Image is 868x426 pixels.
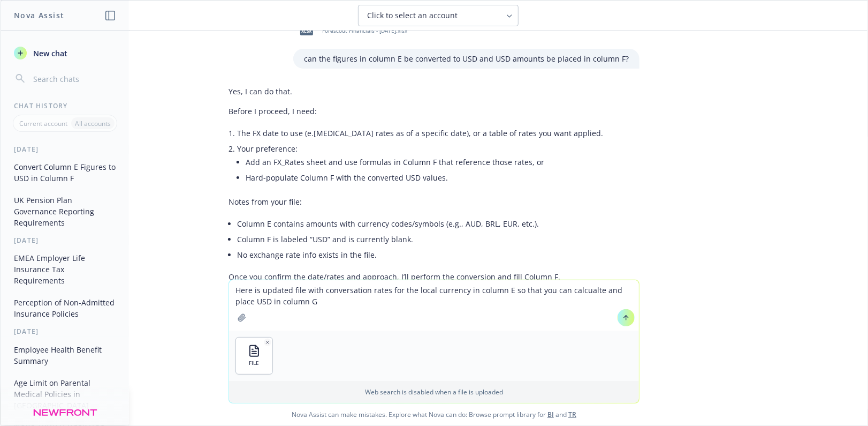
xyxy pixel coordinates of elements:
input: Search chats [31,71,116,86]
a: BI [547,410,554,419]
span: Nova Assist can make mistakes. Explore what Nova can do: Browse prompt library for and [5,403,863,425]
p: All accounts [75,119,111,128]
li: The FX date to use (e.[MEDICAL_DATA] rates as of a specific date), or a table of rates you want a... [237,125,603,141]
li: Column F is labeled “USD” and is currently blank. [237,231,603,247]
div: xlsxForescout Financials - [DATE].xlsx [293,18,409,44]
button: UK Pension Plan Governance Reporting Requirements [10,191,120,231]
div: Chat History [1,101,129,110]
div: [DATE] [1,236,129,245]
li: No exchange rate info exists in the file. [237,247,603,263]
button: FILE [236,338,272,374]
span: New chat [31,48,67,59]
p: Notes from your file: [229,196,603,207]
p: Once you confirm the date/rates and approach, I’ll perform the conversion and fill Column F. [229,271,603,282]
li: Your preference: [237,141,603,188]
button: New chat [10,43,120,63]
button: Perception of Non-Admitted Insurance Policies [10,294,120,323]
p: Before I proceed, I need: [229,106,603,117]
button: Click to select an account [358,5,519,26]
textarea: Here is updated file with conversation rates for the local currency in column E so that you can c... [229,280,639,331]
span: xlsx [300,27,313,35]
span: FILE [249,360,260,367]
a: TR [568,410,576,419]
li: Column E contains amounts with currency codes/symbols (e.g., AUD, BRL, EUR, etc.). [237,216,603,231]
div: [DATE] [1,145,129,154]
span: Click to select an account [367,10,458,21]
p: can the figures in column E be converted to USD and USD amounts be placed in column F? [304,53,629,64]
p: Web search is disabled when a file is uploaded [235,387,633,397]
button: Convert Column E Figures to USD in Column F [10,158,120,187]
button: EMEA Employer Life Insurance Tax Requirements [10,249,120,289]
p: Current account [19,119,67,128]
button: Employee Health Benefit Summary [10,341,120,370]
span: Forescout Financials - [DATE].xlsx [322,27,407,34]
h1: Nova Assist [14,10,64,21]
div: [DATE] [1,327,129,336]
button: Age Limit on Parental Medical Policies in [GEOGRAPHIC_DATA] [10,374,120,414]
li: Hard-populate Column F with the converted USD values. [246,170,603,185]
p: Yes, I can do that. [229,86,603,97]
li: Add an FX_Rates sheet and use formulas in Column F that reference those rates, or [246,154,603,170]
